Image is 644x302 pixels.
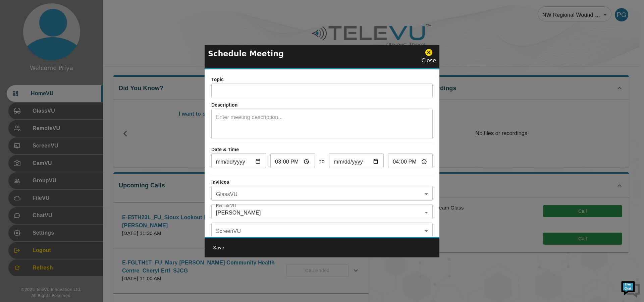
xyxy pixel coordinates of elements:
[211,179,433,186] p: Invitees
[35,35,113,44] div: Chat with us now
[319,158,325,166] span: to
[621,279,641,299] img: Chat Widget
[39,84,93,152] span: We're online!
[211,146,433,153] p: Date & Time
[110,3,126,19] div: Minimize live chat window
[3,183,128,206] textarea: Type your message and hit 'Enter'
[211,224,433,238] div: ​
[208,48,284,59] p: Schedule Meeting
[208,242,229,254] button: Save
[211,102,433,109] p: Description
[211,187,433,201] div: ​
[421,48,436,65] div: Close
[211,206,433,219] div: [PERSON_NAME]
[11,31,28,48] img: d_736959983_company_1615157101543_736959983
[211,76,433,83] p: Topic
